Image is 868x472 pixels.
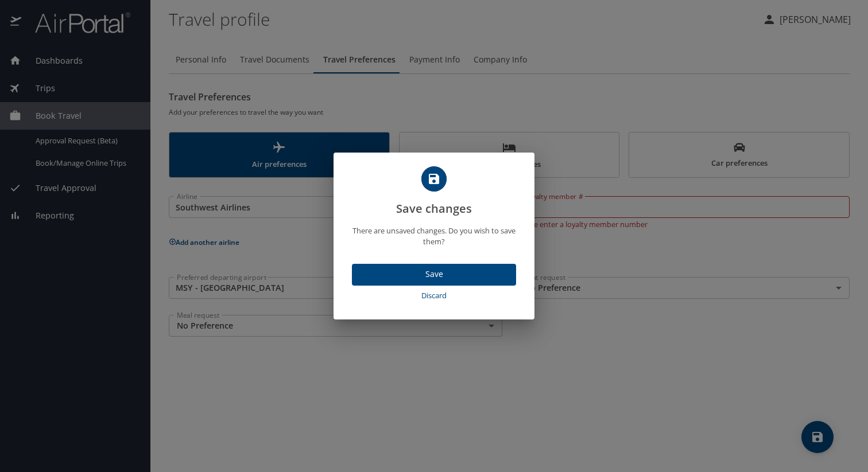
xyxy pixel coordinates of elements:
button: Discard [352,286,516,306]
span: Save [361,267,507,282]
h2: Save changes [347,166,521,218]
p: There are unsaved changes. Do you wish to save them? [347,225,521,247]
span: Discard [356,289,511,302]
button: Save [352,264,516,286]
